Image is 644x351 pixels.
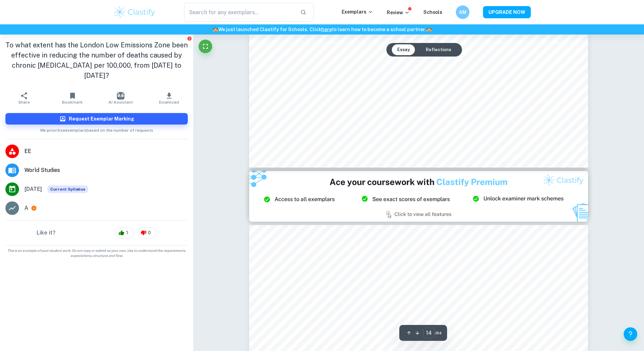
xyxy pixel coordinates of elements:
[3,248,190,258] span: This is an example of past student work. Do not copy or submit as your own. Use to understand the...
[24,147,188,155] span: EE
[40,125,153,133] span: We prioritize exemplars based on the number of requests
[249,171,588,222] img: Ad
[48,89,97,108] button: Bookmark
[624,327,637,341] button: Help and Feedback
[435,330,442,336] span: / 84
[5,40,188,81] h1: To what extent has the London Low Emissions Zone been effective in reducing the number of deaths ...
[145,89,194,108] button: Download
[18,100,30,105] span: Share
[392,44,415,55] button: Essay
[115,227,134,238] div: 1
[24,204,28,212] p: A
[47,185,88,193] div: This exemplar is based on the current syllabus. Feel free to refer to it for inspiration/ideas wh...
[24,185,42,193] span: [DATE]
[137,227,157,238] div: 0
[122,229,132,236] span: 1
[456,5,469,19] button: AM
[5,113,188,125] button: Request Exemplar Marking
[342,8,373,16] p: Exemplars
[321,27,332,32] a: here
[37,229,56,237] h6: Like it?
[426,27,432,32] span: 🏫
[199,40,212,53] button: Fullscreen
[1,26,643,33] h6: We just launched Clastify for Schools. Click to learn how to become a school partner.
[62,100,83,105] span: Bookmark
[459,8,467,16] h6: AM
[47,185,88,193] span: Current Syllabus
[108,100,133,105] span: AI Assistant
[423,9,442,15] a: Schools
[420,44,457,55] button: Reflections
[483,6,531,18] button: UPGRADE NOW
[213,27,218,32] span: 🏫
[24,166,188,174] span: World Studies
[69,115,134,123] h6: Request Exemplar Marking
[387,9,410,16] p: Review
[159,100,179,105] span: Download
[144,229,155,236] span: 0
[187,36,192,41] button: Report issue
[113,5,156,19] img: Clastify logo
[117,92,124,100] img: AI Assistant
[97,89,145,108] button: AI Assistant
[184,3,295,22] input: Search for any exemplars...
